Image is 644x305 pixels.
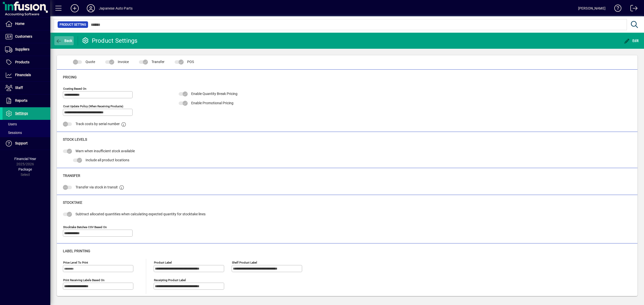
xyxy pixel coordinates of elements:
span: Include all product locations [86,158,129,162]
span: Staff [15,86,23,90]
span: Product Setting [60,22,86,27]
span: Reports [15,98,27,103]
a: Home [3,18,50,30]
span: Support [15,141,28,145]
mat-label: Price level to print [63,261,88,264]
span: Enable Quantity Break Pricing [191,92,237,96]
span: Quote [86,60,95,64]
span: Financial Year [14,157,36,161]
div: Japanese Auto Parts [99,4,133,12]
mat-label: Receipting Product Label [154,278,186,282]
a: Logout [627,1,638,17]
mat-label: Product Label [154,261,172,264]
span: Warn when insufficient stock available [75,149,135,153]
span: Sessions [5,131,22,135]
span: Subtract allocated quantities when calculating expected quantity for stocktake lines [75,212,206,216]
a: Support [3,137,50,150]
button: Add [67,4,83,13]
span: Edit [624,39,639,43]
span: Invoice [118,60,129,64]
a: Staff [3,82,50,94]
a: Reports [3,94,50,107]
a: Users [3,120,50,128]
a: Sessions [3,128,50,137]
span: Home [15,22,24,26]
app-page-header-button: Back [50,36,78,45]
span: POS [187,60,194,64]
span: Settings [15,111,28,115]
span: Track costs by serial number [75,122,120,126]
span: Products [15,60,29,64]
a: Products [3,56,50,69]
span: Transfer [151,60,165,64]
button: Back [54,36,74,45]
span: Pricing [63,75,77,79]
span: Label Printing [63,249,90,253]
span: Financials [15,73,31,77]
span: Suppliers [15,47,29,51]
a: Financials [3,69,50,81]
mat-label: Stocktake Batches CSV Based On [63,225,107,229]
span: Users [5,122,17,126]
span: Back [56,39,72,43]
span: Package [18,167,32,171]
div: [PERSON_NAME] [578,4,606,12]
mat-label: Costing Based on [63,87,86,90]
span: Customers [15,34,32,38]
div: Product Settings [82,37,138,45]
span: Transfer via stock in transit [75,185,118,189]
button: Edit [623,36,640,45]
span: Stocktake [63,200,82,205]
mat-label: Print Receiving Labels Based On [63,278,104,282]
mat-label: Shelf Product Label [232,261,257,264]
a: Suppliers [3,43,50,56]
button: Profile [83,4,99,13]
span: Enable Promotional Pricing [191,101,233,105]
a: Knowledge Base [611,1,622,17]
mat-label: Cost Update Policy (when receiving products) [63,105,123,108]
a: Customers [3,30,50,43]
span: Transfer [63,174,80,178]
span: Stock Levels [63,137,87,141]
